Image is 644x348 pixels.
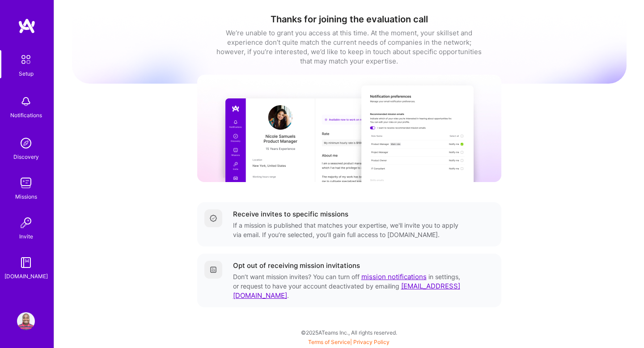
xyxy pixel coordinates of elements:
img: setup [17,50,35,69]
a: Terms of Service [308,339,350,345]
img: User Avatar [17,312,35,330]
div: Receive invites to specific missions [233,209,348,219]
img: discovery [17,134,35,152]
div: [DOMAIN_NAME] [4,272,48,281]
div: Discovery [13,152,39,161]
img: Invite [17,214,35,232]
img: Getting started [210,266,217,273]
img: logo [18,18,36,34]
div: Don’t want mission invites? You can turn off in settings, or request to have your account deactiv... [233,272,462,300]
div: We’re unable to grant you access at this time. At the moment, your skillset and experience don’t ... [215,28,483,66]
span: | [308,339,390,345]
img: Completed [210,215,217,222]
div: © 2025 ATeams Inc., All rights reserved. [54,321,644,344]
div: Opt out of receiving mission invitations [233,261,360,270]
div: Invite [19,232,33,241]
a: User Avatar [15,312,37,330]
img: curated missions [197,75,501,182]
img: teamwork [17,174,35,192]
a: mission notifications [361,272,427,281]
img: bell [17,93,35,110]
div: If a mission is published that matches your expertise, we'll invite you to apply via email. If yo... [233,221,462,239]
h1: Thanks for joining the evaluation call [72,14,627,25]
div: Notifications [10,110,42,120]
img: guide book [17,254,35,272]
div: Missions [15,192,37,201]
a: Privacy Policy [353,339,390,345]
div: Setup [19,69,34,78]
